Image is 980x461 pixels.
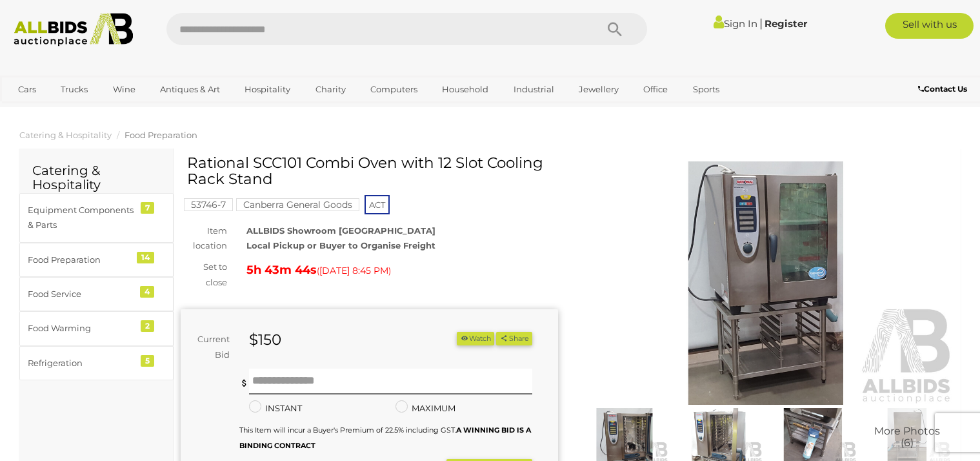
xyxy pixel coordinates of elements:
a: Cars [10,79,45,100]
span: More Photos (6) [874,426,940,449]
a: Food Preparation [125,130,197,140]
h1: Rational SCC101 Combi Oven with 12 Slot Cooling Rack Stand [187,155,555,188]
a: Equipment Components & Parts 7 [19,193,174,243]
div: Food Warming [28,321,134,336]
div: Set to close [171,260,237,290]
span: | [759,16,763,30]
div: 2 [141,320,154,332]
mark: Canberra General Goods [236,198,359,211]
strong: $150 [249,331,281,349]
a: Household [434,79,497,100]
a: Trucks [52,79,96,100]
button: Search [583,13,647,45]
a: Industrial [505,79,563,100]
div: Equipment Components & Parts [28,203,134,233]
b: A WINNING BID IS A BINDING CONTRACT [239,425,531,449]
a: Food Warming 2 [19,311,174,345]
span: ACT [365,195,390,214]
img: Rational SCC101 Combi Oven with 12 Slot Cooling Rack Stand [577,161,955,405]
label: MAXIMUM [395,401,455,416]
button: Share [496,332,532,345]
small: This Item will incur a Buyer's Premium of 22.5% including GST. [239,425,531,449]
a: Food Preparation 14 [19,243,174,277]
mark: 53746-7 [184,198,233,211]
a: Food Service 4 [19,277,174,311]
div: Food Service [28,287,134,302]
a: Sign In [714,17,757,30]
a: Catering & Hospitality [19,130,112,140]
label: INSTANT [249,401,302,416]
a: Antiques & Art [152,79,228,100]
li: Watch this item [457,332,494,345]
a: Wine [105,79,144,100]
a: 53746-7 [184,200,233,210]
a: [GEOGRAPHIC_DATA] [10,100,118,121]
strong: Local Pickup or Buyer to Organise Freight [246,240,435,251]
a: Jewellery [570,79,627,100]
strong: ALLBIDS Showroom [GEOGRAPHIC_DATA] [246,225,435,236]
div: Refrigeration [28,356,134,371]
strong: 5h 43m 44s [246,263,317,277]
div: Item location [171,223,237,254]
span: [DATE] 8:45 PM [319,265,388,276]
a: Register [765,17,807,30]
a: Refrigeration 5 [19,346,174,380]
div: 5 [141,355,154,367]
div: 4 [140,286,154,298]
div: 7 [141,202,154,214]
div: Current Bid [181,332,239,362]
a: Canberra General Goods [236,200,359,210]
b: Contact Us [918,84,967,94]
span: ( ) [317,265,391,276]
a: Hospitality [236,79,299,100]
div: 14 [137,252,154,263]
a: Sell with us [885,13,974,39]
img: Allbids.com.au [7,13,139,46]
a: Computers [362,79,426,100]
div: Food Preparation [28,252,134,267]
a: Contact Us [918,82,970,96]
a: Sports [685,79,728,100]
button: Watch [457,332,494,345]
h2: Catering & Hospitality [32,163,161,192]
a: Office [635,79,676,100]
a: Charity [307,79,354,100]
